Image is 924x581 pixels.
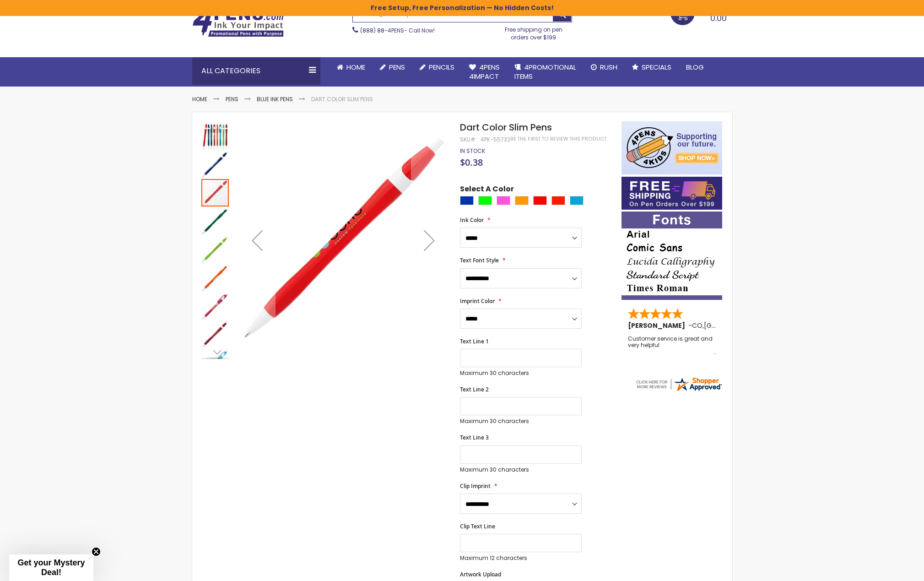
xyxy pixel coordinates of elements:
a: 4Pens4impact [462,57,507,87]
img: 4pens 4 kids [621,121,722,174]
img: Dart Color Slim Pens [201,293,229,320]
div: Red [533,196,547,205]
span: Imprint Color [460,297,495,305]
span: CO [692,321,702,330]
li: Dart Color Slim Pens [311,96,373,103]
a: Pens [226,95,238,103]
img: font-personalization-examples [621,212,722,300]
span: Select A Color [460,184,514,196]
span: In stock [460,147,485,155]
img: Free shipping on orders over $199 [621,177,722,210]
span: Artwork Upload [460,570,501,578]
img: Dart Color Slim Pens [201,151,229,178]
div: Turquoise [570,196,584,205]
div: Customer service is great and very helpful [628,336,717,355]
div: Previous [239,121,276,359]
span: Clip Imprint [460,482,491,490]
div: Bright Red [551,196,565,205]
a: 4pens.com certificate URL [635,386,723,394]
a: Blue ink Pens [257,95,293,103]
span: [GEOGRAPHIC_DATA] [704,321,771,330]
div: Orange [515,196,529,205]
img: Dart Color Slim Pens [201,264,229,292]
span: Get your Mystery Deal! [17,558,85,577]
iframe: Google Customer Reviews [848,556,924,581]
strong: SKU [460,136,477,143]
div: Blue [460,196,474,205]
p: Maximum 30 characters [460,466,582,473]
div: Dart Color Slim Pens [201,150,230,178]
div: Get your Mystery Deal!Close teaser [9,554,93,581]
span: Pencils [429,62,454,72]
span: Specials [642,62,671,72]
span: Dart Color Slim Pens [460,121,552,134]
span: 0.00 [710,12,727,24]
a: Home [192,95,207,103]
p: Maximum 12 characters [460,554,582,562]
div: Dart Color Slim Pens [201,263,230,292]
div: All Categories [192,57,320,85]
span: Text Font Style [460,256,499,264]
img: Dart Color Slim Pens [201,122,229,150]
span: Blog [686,62,704,72]
img: Dart Color Slim Pens [201,321,229,348]
div: 4pk-55732 [481,136,510,143]
span: Home [346,62,365,72]
span: Ink Color [460,216,484,224]
span: Text Line 1 [460,337,489,345]
img: Dart Color Slim Pens [201,207,229,235]
div: Dart Color Slim Pens [201,121,230,150]
a: Pens [373,57,412,77]
span: $0.38 [460,156,483,168]
img: 4Pens Custom Pens and Promotional Products [192,8,284,37]
button: Close teaser [92,547,101,556]
img: 4pens.com widget logo [635,376,723,392]
span: Clip Text Line [460,522,495,530]
div: Next [201,345,229,359]
a: 4PROMOTIONALITEMS [507,57,584,87]
a: Rush [584,57,625,77]
div: Free shipping on pen orders over $199 [495,22,572,41]
div: Dart Color Slim Pens [201,235,230,263]
p: Maximum 30 characters [460,418,582,425]
div: Availability [460,147,485,155]
div: Dart Color Slim Pens [201,320,230,348]
span: - Call Now! [360,27,435,34]
span: 4PROMOTIONAL ITEMS [514,62,576,81]
a: Specials [625,57,679,77]
div: Dart Color Slim Pens [201,292,230,320]
span: [PERSON_NAME] [628,321,688,330]
span: 4Pens 4impact [469,62,500,81]
a: Home [330,57,373,77]
span: - , [688,321,771,330]
div: Dart Color Slim Pens [201,178,230,206]
a: (888) 88-4PENS [360,27,404,34]
div: Lime Green [478,196,492,205]
div: Next [411,121,448,359]
span: Text Line 2 [460,386,489,393]
div: Pink [497,196,510,205]
span: Text Line 3 [460,434,489,441]
a: Blog [679,57,711,77]
a: Be the first to review this product [510,136,606,142]
a: Pencils [412,57,462,77]
p: Maximum 30 characters [460,369,582,377]
span: Rush [600,62,617,72]
img: Dart Color Slim Pens [201,236,229,263]
span: Pens [389,62,405,72]
div: Dart Color Slim Pens [201,206,230,235]
img: Dart Color Slim Pens [239,135,448,344]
